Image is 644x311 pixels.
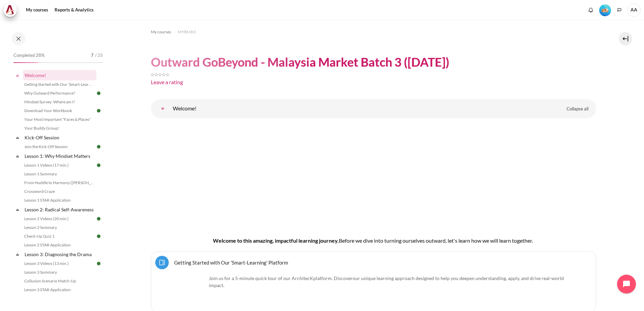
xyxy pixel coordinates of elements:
a: MYBN B3 [178,28,196,36]
span: . [209,275,564,288]
span: AA [627,3,641,17]
span: Collapse [14,206,21,213]
span: Collapse all [567,106,588,112]
span: Collapse [14,251,21,258]
div: Show notification window with no new notifications [586,5,596,15]
span: Completed 28% [13,52,44,59]
a: Lesson 1 Summary [22,170,96,178]
a: Why Outward Performance? [22,89,96,97]
a: Reports & Analytics [52,3,96,17]
a: Download Your Workbook [22,107,96,115]
a: Lesson 1: Why Mindset Matters [24,151,96,161]
span: Collapse [14,72,21,79]
a: Welcome! [24,71,96,80]
a: Welcome! [156,102,169,115]
a: Crossword Craze [22,187,96,196]
a: Lesson 3 Summary [22,268,96,276]
a: Kick-Off Session [24,133,96,142]
a: Lesson 2 Summary [22,223,96,232]
h4: Welcome to this amazing, impactful learning journey. [172,237,575,245]
a: From Huddle to Harmony ([PERSON_NAME]'s Story) [22,179,96,187]
img: Done [96,261,102,267]
a: Lesson 1 Videos (17 min.) [22,161,96,169]
span: B [339,237,342,244]
img: Done [96,144,102,150]
a: Getting Started with Our 'Smart-Learning' Platform [22,80,96,89]
span: My courses [151,29,171,35]
a: My courses [151,28,171,36]
span: our unique learning approach designed to help you deepen understanding, apply, and drive real-wor... [209,275,564,288]
a: Lesson 2 Videos (20 min.) [22,215,96,223]
a: Getting Started with Our 'Smart-Learning' Platform [174,259,288,266]
a: Lesson 3 Videos (13 min.) [22,260,96,268]
a: Mindset Survey: Where am I? [22,98,96,106]
a: Leave a rating [151,79,183,85]
span: 7 [91,52,94,59]
div: Level #2 [599,4,611,16]
a: Your Buddy Group! [22,124,96,132]
a: Lesson 1 STAR Application [22,196,96,204]
a: Lesson 3 STAR Application [22,286,96,294]
span: Collapse [14,153,21,160]
a: Lesson 2 STAR Application [22,241,96,249]
a: Architeck Architeck [3,3,20,17]
img: Done [96,216,102,222]
a: Your Most Important "Faces & Places" [22,115,96,124]
span: efore we dive into turning ourselves outward, let's learn how we will learn together. [342,237,533,244]
img: Done [96,233,102,239]
a: Collusion Scenario Match-Up [22,277,96,285]
img: Architeck [5,5,15,15]
img: platform logo [173,275,206,308]
p: Join us for a 5-minute quick tour of our ArchitecK platform. Discover [173,275,574,289]
a: Level #2 [597,4,614,16]
img: Done [96,162,102,168]
div: 28% [13,62,38,63]
span: MYBN B3 [178,29,196,35]
a: Lesson 3: Diagnosing the Drama [24,250,96,259]
button: Languages [614,5,624,15]
nav: Navigation bar [151,27,596,37]
a: Collapse all [561,103,593,115]
img: Done [96,108,102,114]
img: Done [96,90,102,96]
span: Collapse [14,134,21,141]
a: My courses [24,3,51,17]
img: Level #2 [599,4,611,16]
a: Join the Kick-Off Session [22,143,96,151]
span: / 25 [95,52,103,59]
a: Lesson 2: Radical Self-Awareness [24,205,96,214]
a: Check-Up Quiz 1 [22,232,96,240]
a: User menu [627,3,641,17]
h1: Outward GoBeyond - Malaysia Market Batch 3 ([DATE]) [151,54,449,70]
